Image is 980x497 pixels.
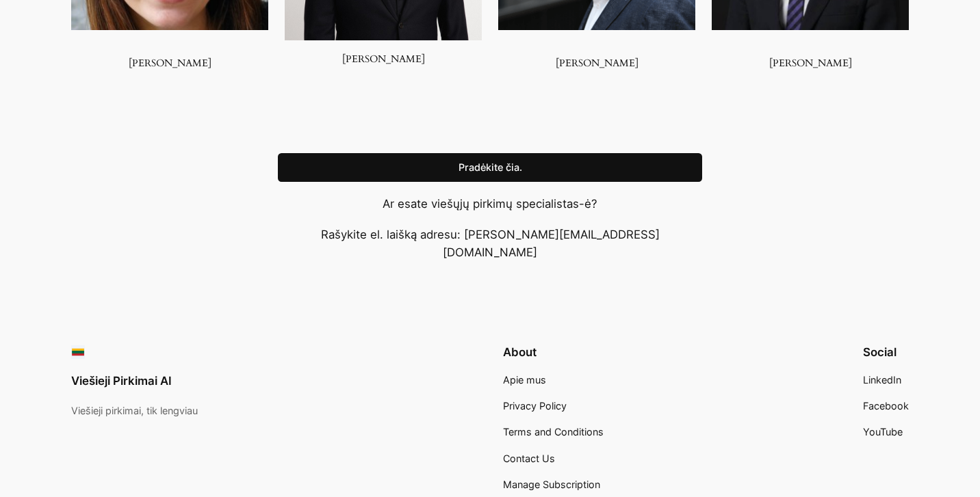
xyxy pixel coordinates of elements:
[863,425,903,440] a: YouTube
[863,373,909,440] nav: Footer navigation 3
[503,426,604,438] span: Terms and Conditions
[503,373,546,388] a: Apie mus
[285,53,482,65] h3: [PERSON_NAME]
[863,373,901,388] a: LinkedIn
[503,374,546,386] span: Apie mus
[503,399,567,414] a: Privacy Policy
[503,453,555,464] span: Contact Us
[278,195,702,213] p: Ar esate viešųjų pirkimų specialistas-ė?
[863,399,909,414] a: Facebook
[278,153,702,182] a: Pradėkite čia.
[71,374,172,388] a: Viešieji Pirkimai AI
[863,345,909,359] h2: Social
[503,451,555,466] a: Contact Us
[503,400,567,412] span: Privacy Policy
[71,403,198,418] p: Viešieji pirkimai, tik lengviau
[503,479,600,490] span: Manage Subscription
[503,477,600,492] a: Manage Subscription
[503,345,604,359] h2: About
[498,57,695,69] h3: [PERSON_NAME]
[863,374,901,386] span: LinkedIn
[712,57,909,69] h3: [PERSON_NAME]
[503,425,604,440] a: Terms and Conditions
[278,226,702,261] p: Rašykite el. laišką adresu: [PERSON_NAME][EMAIL_ADDRESS][DOMAIN_NAME]
[71,345,85,359] img: Viešieji pirkimai logo
[863,426,903,438] span: YouTube
[71,57,268,69] h3: [PERSON_NAME]
[863,400,909,412] span: Facebook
